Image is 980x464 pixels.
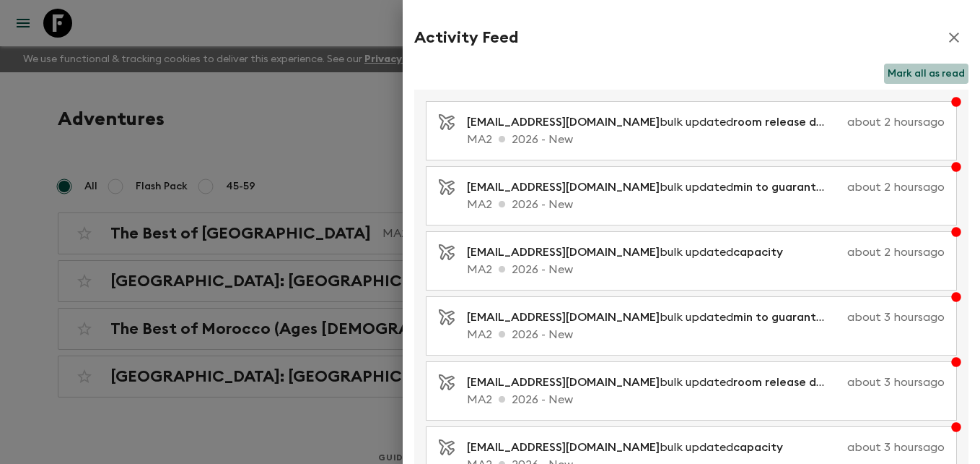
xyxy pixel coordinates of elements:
[847,113,945,131] p: about 2 hours ago
[467,391,945,408] p: MA2 2026 - New
[467,442,660,453] span: [EMAIL_ADDRESS][DOMAIN_NAME]
[847,179,945,196] p: about 2 hours ago
[467,196,945,213] p: MA2 2026 - New
[847,374,945,391] p: about 3 hours ago
[733,246,783,258] span: capacity
[467,116,660,128] span: [EMAIL_ADDRESS][DOMAIN_NAME]
[467,113,841,131] p: bulk updated
[733,377,835,388] span: room release days
[884,64,968,84] button: Mark all as read
[467,261,945,278] p: MA2 2026 - New
[800,439,945,456] p: about 3 hours ago
[733,116,835,128] span: room release days
[800,244,945,261] p: about 2 hours ago
[733,312,831,323] span: min to guarantee
[467,181,660,193] span: [EMAIL_ADDRESS][DOMAIN_NAME]
[414,28,518,47] h2: Activity Feed
[467,326,945,343] p: MA2 2026 - New
[847,309,945,326] p: about 3 hours ago
[733,442,783,453] span: capacity
[467,312,660,323] span: [EMAIL_ADDRESS][DOMAIN_NAME]
[467,374,841,391] p: bulk updated
[467,439,795,456] p: bulk updated
[467,246,660,258] span: [EMAIL_ADDRESS][DOMAIN_NAME]
[467,309,841,326] p: bulk updated
[733,181,831,193] span: min to guarantee
[467,131,945,148] p: MA2 2026 - New
[467,179,841,196] p: bulk updated
[467,377,660,388] span: [EMAIL_ADDRESS][DOMAIN_NAME]
[467,244,795,261] p: bulk updated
